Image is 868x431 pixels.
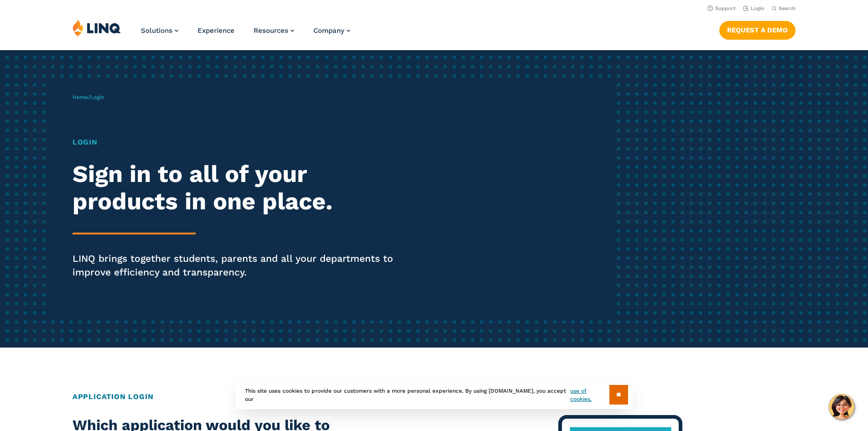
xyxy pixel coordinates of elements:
a: Support [707,5,736,11]
span: Resources [254,26,288,35]
a: Experience [198,26,234,35]
a: use of cookies. [570,387,609,403]
a: Login [743,5,764,11]
img: LINQ | K‑12 Software [73,19,121,36]
h2: Sign in to all of your products in one place. [73,161,407,215]
h1: Login [73,137,407,148]
a: Resources [254,26,294,35]
nav: Button Navigation [719,19,795,39]
button: Hello, have a question? Let’s chat. [829,394,854,420]
span: Company [313,26,344,35]
p: LINQ brings together students, parents and all your departments to improve efficiency and transpa... [73,252,407,279]
h2: Application Login [73,391,796,402]
a: Solutions [141,26,178,35]
span: / [73,94,104,100]
a: Company [313,26,350,35]
nav: Primary Navigation [141,19,350,49]
span: Login [90,94,104,100]
a: Request a Demo [719,21,795,39]
button: Open Search Bar [772,5,795,12]
div: This site uses cookies to provide our customers with a more personal experience. By using [DOMAIN... [236,380,633,409]
span: Solutions [141,26,172,35]
span: Search [779,5,795,11]
a: Home [73,94,88,100]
